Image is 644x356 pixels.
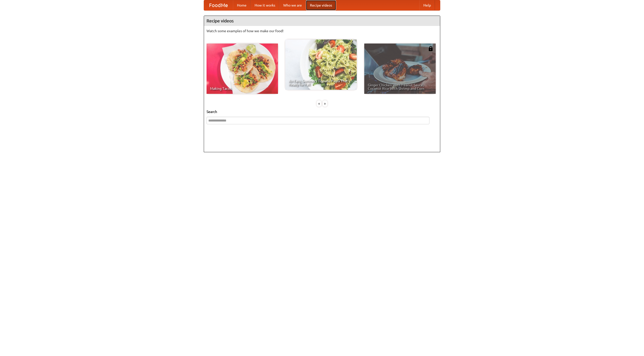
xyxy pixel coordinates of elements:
a: FoodMe [204,0,233,10]
a: Who we are [279,0,306,10]
span: Making Tacos [210,87,274,90]
img: 483408.png [428,46,433,51]
h4: Recipe videos [204,16,440,26]
a: Making Tacos [207,44,278,94]
a: An Easy, Summery Tomato Pasta That's Ready for Fall [285,39,357,90]
a: Home [233,0,251,10]
a: Recipe videos [306,0,336,10]
h5: Search [207,109,437,114]
p: Watch some examples of how we make our food! [207,28,437,33]
div: » [323,100,327,107]
span: An Easy, Summery Tomato Pasta That's Ready for Fall [289,79,353,86]
a: Help [419,0,435,10]
div: « [317,100,321,107]
a: How it works [251,0,279,10]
